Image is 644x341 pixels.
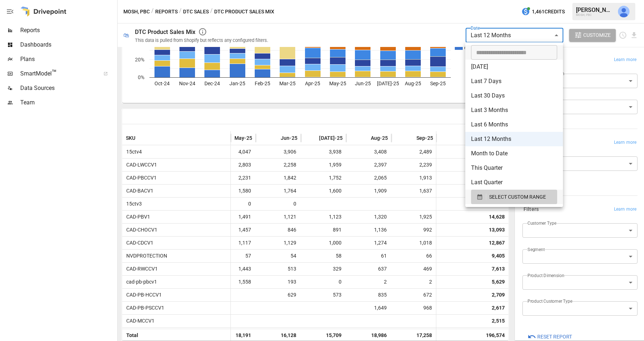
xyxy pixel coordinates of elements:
[465,146,563,161] li: Month to Date
[471,190,557,204] button: SELECT CUSTOM RANGE
[465,60,563,74] li: [DATE]
[489,193,546,202] span: SELECT CUSTOM RANGE
[465,103,563,117] li: Last 3 Months
[465,132,563,146] li: Last 12 Months
[465,117,563,132] li: Last 6 Months
[465,175,563,190] li: Last Quarter
[465,74,563,89] li: Last 7 Days
[465,89,563,103] li: Last 30 Days
[465,161,563,175] li: This Quarter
